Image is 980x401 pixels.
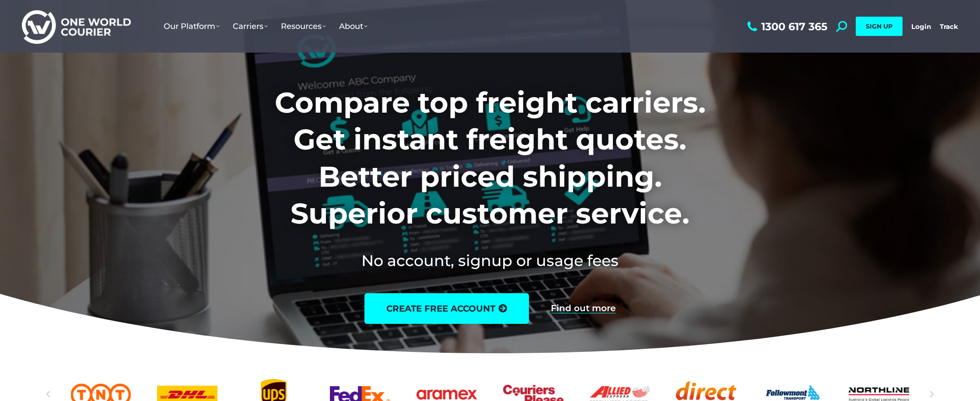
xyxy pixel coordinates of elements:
[217,250,763,271] h2: No account, signup or usage fees
[856,17,903,36] a: SIGN UP
[226,13,274,40] a: Carriers
[866,22,892,30] span: SIGN UP
[911,22,931,31] a: Login
[157,13,226,40] a: Our Platform
[217,84,763,232] h1: Compare top freight carriers. Get instant freight quotes. Better priced shipping. Superior custom...
[233,21,268,31] span: Carriers
[339,21,367,31] span: About
[281,21,326,31] span: Resources
[364,293,529,324] a: create free account
[164,21,220,31] span: Our Platform
[22,9,131,44] img: One World Courier
[332,13,374,40] a: About
[274,13,332,40] a: Resources
[940,22,958,31] a: Track
[551,304,616,313] a: Find out more
[745,21,827,32] a: 1300 617 365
